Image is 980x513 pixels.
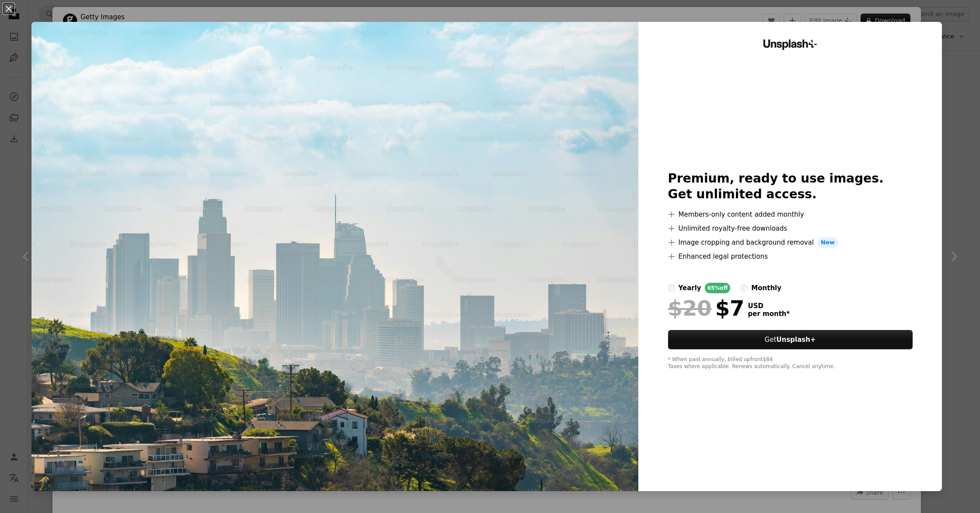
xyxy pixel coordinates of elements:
[668,297,745,320] div: $7
[748,310,790,318] span: per month *
[817,237,838,248] span: New
[751,283,781,293] div: monthly
[668,209,913,220] li: Members-only content added monthly
[748,302,790,310] span: USD
[668,330,913,349] button: GetUnsplash+
[668,223,913,234] li: Unlimited royalty-free downloads
[668,356,913,370] div: * When paid annually, billed upfront $84 Taxes where applicable. Renews automatically. Cancel any...
[705,283,731,293] div: 65% off
[668,297,712,320] span: $20
[741,285,748,292] input: monthly
[668,251,913,262] li: Enhanced legal protections
[777,336,816,344] strong: Unsplash+
[668,285,675,292] input: yearly65%off
[679,283,701,293] div: yearly
[668,171,913,202] h2: Premium, ready to use images. Get unlimited access.
[668,237,913,248] li: Image cropping and background removal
